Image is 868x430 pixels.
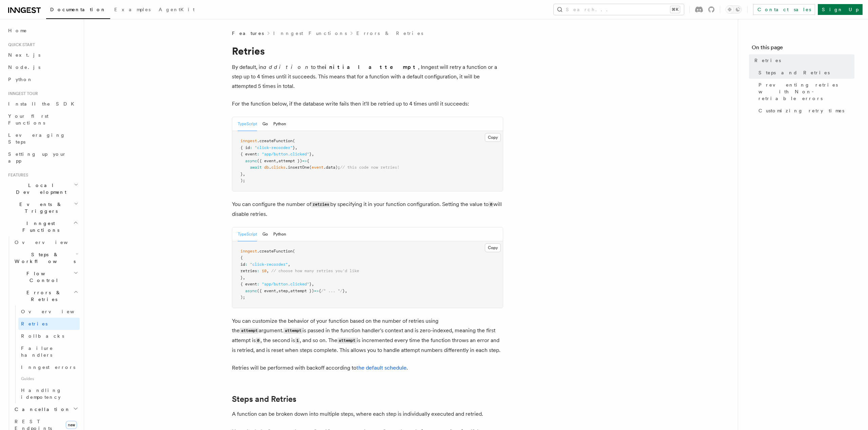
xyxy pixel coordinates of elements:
[18,318,80,330] a: Retries
[818,4,863,15] a: Sign Up
[312,282,314,286] span: ,
[18,373,80,384] span: Guides
[302,158,307,163] span: =>
[5,42,35,48] span: Quick start
[276,288,278,293] span: ,
[758,69,830,76] span: Steps and Retries
[250,145,252,150] span: :
[8,151,66,164] span: Setting up your app
[262,268,267,273] span: 10
[5,201,74,214] span: Events & Triggers
[257,282,259,286] span: :
[283,328,302,334] code: attempt
[8,27,27,34] span: Home
[12,251,76,265] span: Steps & Workflows
[670,6,680,13] kbd: ⌘K
[21,364,75,370] span: Inngest errors
[50,7,106,12] span: Documentation
[267,268,269,273] span: ,
[110,2,155,18] a: Examples
[232,363,503,373] p: Retries will be performed with backoff according to .
[21,309,91,314] span: Overview
[323,165,340,170] span: .data);
[295,145,297,150] span: ,
[21,345,53,358] span: Failure handlers
[293,249,295,254] span: (
[345,288,347,293] span: ,
[8,101,78,107] span: Install the SDK
[262,227,268,241] button: Go
[5,24,80,37] a: Home
[8,64,40,70] span: Node.js
[245,288,257,293] span: async
[46,2,110,19] a: Documentation
[18,384,80,403] a: Handling idempotency
[240,172,243,176] span: }
[5,49,80,61] a: Next.js
[263,64,311,70] em: addition
[5,220,73,233] span: Inngest Functions
[758,107,844,114] span: Customizing retry times
[485,133,501,142] button: Copy
[726,5,742,14] button: Toggle dark mode
[273,117,286,131] button: Python
[325,64,418,70] strong: initial attempt
[273,30,347,37] a: Inngest Functions
[271,165,285,170] span: clicks
[489,202,493,207] code: 0
[240,249,257,254] span: inngest
[285,165,309,170] span: .insertOne
[8,52,40,58] span: Next.js
[232,409,503,419] p: A function can be broken down into multiple steps, where each step is individually executed and r...
[5,98,80,110] a: Install the SDK
[232,200,503,219] p: You can configure the number of by specifying it in your function configuration. Setting the valu...
[276,158,278,163] span: ,
[752,43,854,54] h4: On this page
[240,152,257,156] span: { event
[240,138,257,143] span: inngest
[756,67,854,79] a: Steps and Retries
[66,421,77,429] span: new
[356,30,423,37] a: Errors & Retries
[238,117,257,131] button: TypeScript
[257,268,259,273] span: :
[5,91,38,96] span: Inngest tour
[232,394,296,404] a: Steps and Retries
[12,267,80,286] button: Flow Control
[8,132,65,145] span: Leveraging Steps
[240,178,245,183] span: );
[255,145,293,150] span: "click-recorder"
[278,288,288,293] span: step
[12,406,71,413] span: Cancellation
[245,262,248,267] span: :
[269,165,271,170] span: .
[5,73,80,86] a: Python
[8,113,48,126] span: Your first Functions
[290,288,314,293] span: attempt })
[319,288,321,293] span: {
[311,202,330,207] code: retries
[18,305,80,318] a: Overview
[257,138,293,143] span: .createFunction
[232,99,503,109] p: For the function below, if the database write fails then it'll be retried up to 4 times until it ...
[8,77,33,82] span: Python
[12,289,74,303] span: Errors & Retries
[314,288,319,293] span: =>
[5,61,80,73] a: Node.js
[754,57,781,64] span: Retries
[257,152,259,156] span: :
[271,268,359,273] span: // choose how many retries you'd like
[337,338,356,343] code: attempt
[5,148,80,167] a: Setting up your app
[5,217,80,236] button: Inngest Functions
[262,117,268,131] button: Go
[257,249,293,254] span: .createFunction
[356,364,407,371] a: the default schedule
[262,152,309,156] span: "app/button.clicked"
[485,243,501,252] button: Copy
[12,305,80,403] div: Errors & Retries
[264,165,269,170] span: db
[5,198,80,217] button: Events & Triggers
[243,172,245,176] span: ,
[293,138,295,143] span: (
